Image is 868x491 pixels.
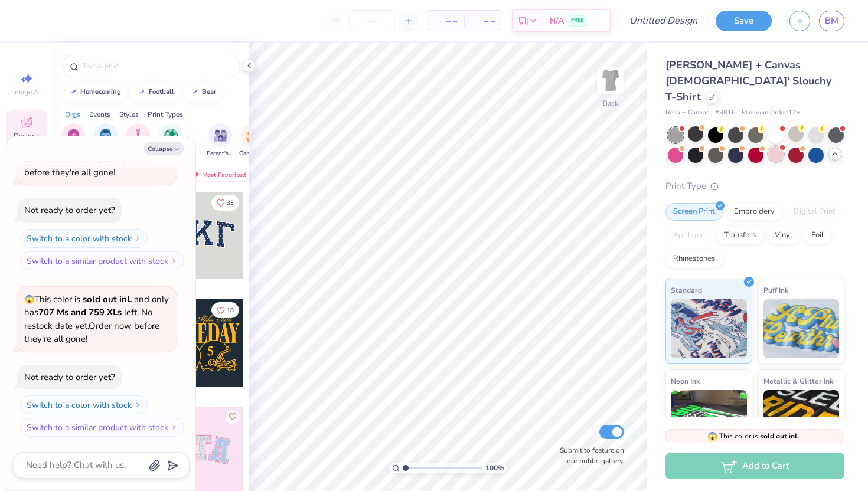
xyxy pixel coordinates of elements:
[24,294,34,305] span: 😱
[553,445,624,466] label: Submit to feature on our public gallery.
[24,140,162,178] span: This color is . No restock date yet. Order now before they're all gone!
[620,9,707,32] input: Untitled Design
[93,123,119,158] button: filter button
[13,87,41,97] span: Image AI
[14,131,40,140] span: Designs
[99,129,112,142] img: Fraternity Image
[65,109,80,120] div: Orgs
[164,129,178,142] img: Sports Image
[763,390,840,449] img: Metallic & Glitter Ink
[207,123,234,158] div: filter for Parent's Weekend
[171,424,178,431] img: Switch to a similar product with stock
[763,375,833,387] span: Metallic & Glitter Ink
[716,11,772,31] button: Save
[61,123,85,158] div: filter for Sorority
[211,302,239,318] button: Like
[137,89,146,96] img: trend_line.gif
[144,142,184,155] button: Collapse
[239,123,266,158] div: filter for Game Day
[68,89,78,96] img: trend_line.gif
[671,299,747,358] img: Standard
[603,98,618,109] div: Back
[485,463,504,473] span: 100 %
[726,203,782,221] div: Embroidery
[742,108,801,118] span: Minimum Order: 12 +
[149,89,174,95] div: football
[226,410,240,424] button: Like
[81,60,233,72] input: Try "Alpha"
[763,299,840,358] img: Puff Ink
[707,431,801,441] span: This color is .
[24,293,169,345] span: This color is and only has left . No restock date yet. Order now before they're all gone!
[716,227,763,244] div: Transfers
[715,108,736,118] span: # 8816
[202,89,216,95] div: bear
[665,250,723,268] div: Rhinestones
[132,129,145,142] img: Club Image
[239,123,266,158] button: filter button
[24,204,115,216] div: Not ready to order yet?
[83,293,132,305] strong: sold out in L
[93,123,119,158] div: filter for Fraternity
[20,395,148,414] button: Switch to a color with stock
[671,390,747,449] img: Neon Ink
[763,284,788,296] span: Puff Ink
[184,83,221,101] button: bear
[227,307,234,313] span: 18
[20,418,184,437] button: Switch to a similar product with stock
[760,431,799,441] strong: sold out in L
[134,235,141,242] img: Switch to a color with stock
[159,123,182,158] div: filter for Sports
[159,123,182,158] button: filter button
[665,108,709,118] span: Bella + Canvas
[571,17,583,25] span: FREE
[767,227,800,244] div: Vinyl
[126,123,150,158] div: filter for Club
[550,15,564,27] span: N/A
[665,58,831,104] span: [PERSON_NAME] + Canvas [DEMOGRAPHIC_DATA]' Slouchy T-Shirt
[671,284,702,296] span: Standard
[349,10,395,31] input: – –
[207,123,234,158] button: filter button
[62,83,126,101] button: homecoming
[38,306,122,318] strong: 707 Ms and 759 XLs
[61,123,85,158] button: filter button
[825,14,838,28] span: BM
[665,203,723,221] div: Screen Print
[804,227,831,244] div: Foil
[89,109,110,120] div: Events
[190,89,200,96] img: trend_line.gif
[134,401,141,408] img: Switch to a color with stock
[433,15,457,27] span: – –
[207,149,234,158] span: Parent's Weekend
[239,149,266,158] span: Game Day
[80,89,121,95] div: homecoming
[211,195,239,211] button: Like
[20,229,148,248] button: Switch to a color with stock
[707,431,717,442] span: 😱
[471,15,495,27] span: – –
[67,129,80,142] img: Sorority Image
[599,68,622,92] img: Back
[185,168,252,182] div: Most Favorited
[227,200,234,206] span: 33
[214,129,227,142] img: Parent's Weekend Image
[819,11,844,31] a: BM
[671,375,700,387] span: Neon Ink
[119,109,139,120] div: Styles
[130,83,180,101] button: football
[665,227,713,244] div: Applique
[126,123,150,158] button: filter button
[148,109,183,120] div: Print Types
[786,203,843,221] div: Digital Print
[20,251,184,270] button: Switch to a similar product with stock
[665,179,844,193] div: Print Type
[246,129,260,142] img: Game Day Image
[24,371,115,383] div: Not ready to order yet?
[171,257,178,264] img: Switch to a similar product with stock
